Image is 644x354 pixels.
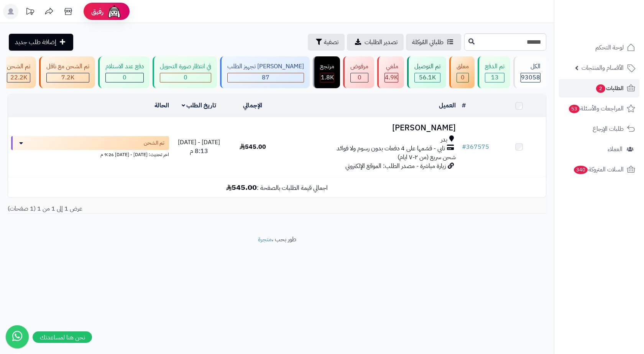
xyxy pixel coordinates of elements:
[358,73,361,82] span: 0
[144,139,164,147] span: تم الشحن
[123,73,127,82] span: 0
[321,73,334,82] span: 1.8K
[596,84,605,93] span: 2
[461,73,465,82] span: 0
[573,164,624,175] span: السلات المتروكة
[462,142,466,151] span: #
[47,73,89,82] div: 7223
[38,56,97,88] a: تم الشحن مع ناقل 7.2K
[559,140,639,158] a: العملاء
[91,7,103,16] span: رفيق
[521,73,540,82] span: 93058
[568,103,624,114] span: المراجعات والأسئلة
[559,160,639,179] a: السلات المتروكة340
[320,62,334,71] div: مرتجع
[521,62,540,71] div: الكل
[7,62,30,71] div: تم الشحن
[559,120,639,138] a: طلبات الإرجاع
[160,73,211,82] div: 0
[320,73,334,82] div: 1766
[240,142,266,151] span: 545.00
[243,101,262,110] a: الإجمالي
[105,62,144,71] div: دفع عند الاستلام
[308,34,345,51] button: تصفية
[412,38,444,47] span: طلباتي المُوكلة
[258,235,272,244] a: متجرة
[419,73,436,82] span: 56.1K
[324,38,338,47] span: تصفية
[448,56,476,88] a: معلق 0
[593,123,624,134] span: طلبات الإرجاع
[160,62,211,71] div: في انتظار صورة التحويل
[592,21,637,37] img: logo-2.png
[414,62,440,71] div: تم التوصيل
[184,73,187,82] span: 0
[342,56,376,88] a: مرفوض 0
[351,73,368,82] div: 0
[219,56,311,88] a: [PERSON_NAME] تجهيز الطلب 87
[476,56,512,88] a: تم الدفع 13
[9,34,73,51] a: إضافة طلب جديد
[182,101,217,110] a: تاريخ الطلب
[311,56,342,88] a: مرتجع 1.8K
[559,79,639,97] a: الطلبات2
[262,73,269,82] span: 87
[384,62,398,71] div: ملغي
[398,153,456,162] span: شحن سريع (من ٢-٧ ايام)
[406,34,461,51] a: طلباتي المُوكلة
[227,62,304,71] div: [PERSON_NAME] تجهيز الطلب
[574,166,588,174] span: 340
[457,62,469,71] div: معلق
[8,177,546,198] td: اجمالي قيمة الطلبات بالصفحة :
[365,38,398,47] span: تصدير الطلبات
[415,73,440,82] div: 56105
[107,4,122,19] img: ai-face.png
[61,73,74,82] span: 7.2K
[226,181,257,193] b: 545.00
[337,144,445,153] span: تابي - قسّمها على 4 دفعات بدون رسوم ولا فوائد
[439,101,456,110] a: العميل
[485,73,504,82] div: 13
[462,142,489,151] a: #367575
[350,62,368,71] div: مرفوض
[559,38,639,57] a: لوحة التحكم
[347,34,404,51] a: تصدير الطلبات
[46,62,89,71] div: تم الشحن مع ناقل
[595,83,624,94] span: الطلبات
[228,73,304,82] div: 87
[178,138,220,156] span: [DATE] - [DATE] 8:13 م
[345,161,446,171] span: زيارة مباشرة - مصدر الطلب: الموقع الإلكتروني
[569,105,580,113] span: 53
[406,56,448,88] a: تم التوصيل 56.1K
[151,56,219,88] a: في انتظار صورة التحويل 0
[10,73,27,82] span: 22.2K
[441,135,447,144] span: بدر
[106,73,143,82] div: 0
[11,150,169,158] div: اخر تحديث: [DATE] - [DATE] 9:26 م
[462,101,466,110] a: #
[582,63,624,73] span: الأقسام والمنتجات
[7,73,30,82] div: 22214
[97,56,151,88] a: دفع عند الاستلام 0
[485,62,504,71] div: تم الدفع
[457,73,468,82] div: 0
[15,38,56,47] span: إضافة طلب جديد
[385,73,398,82] div: 4927
[491,73,499,82] span: 13
[608,144,623,155] span: العملاء
[283,123,456,132] h3: [PERSON_NAME]
[376,56,406,88] a: ملغي 4.9K
[20,4,39,21] a: تحديثات المنصة
[559,99,639,118] a: المراجعات والأسئلة53
[595,42,624,53] span: لوحة التحكم
[154,101,169,110] a: الحالة
[385,73,398,82] span: 4.9K
[512,56,548,88] a: الكل93058
[2,204,277,213] div: عرض 1 إلى 1 من 1 (1 صفحات)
